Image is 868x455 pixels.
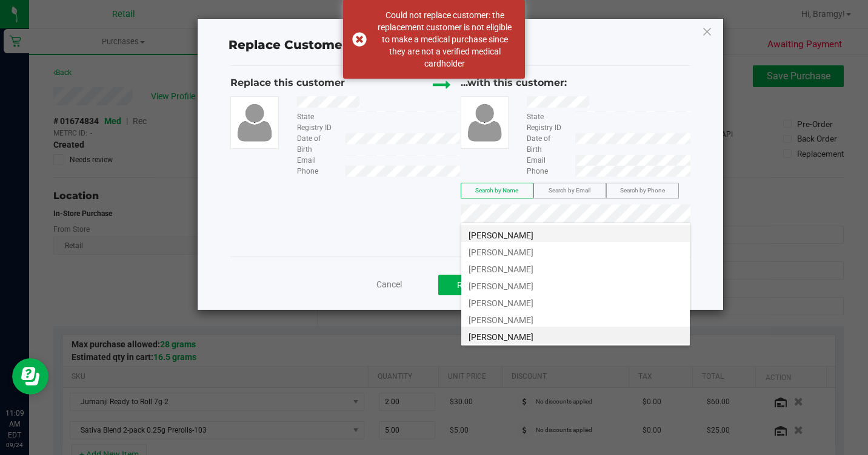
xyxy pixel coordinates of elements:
div: Email [288,155,346,166]
div: State Registry ID [518,111,575,133]
div: Could not replace customer: the replacement customer is not eligible to make a medical purchase s... [373,9,516,70]
div: Date of Birth [288,133,346,155]
span: Cancel [376,280,402,289]
div: Email [518,155,575,166]
button: Replace Customer [438,275,544,295]
iframe: Resource center [12,358,48,394]
img: user-icon.png [233,102,276,143]
img: user-icon.png [464,102,506,143]
span: Replace Customer for Order #01674834 [221,35,492,56]
span: Search by Email [549,187,590,194]
span: Search by Phone [620,187,665,194]
span: Replace this customer [230,77,345,88]
div: Phone [288,166,346,177]
span: ...with this customer: [461,77,567,88]
div: State Registry ID [288,111,346,133]
div: Date of Birth [518,133,575,155]
div: Phone [518,166,575,177]
span: Search by Name [475,187,518,194]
